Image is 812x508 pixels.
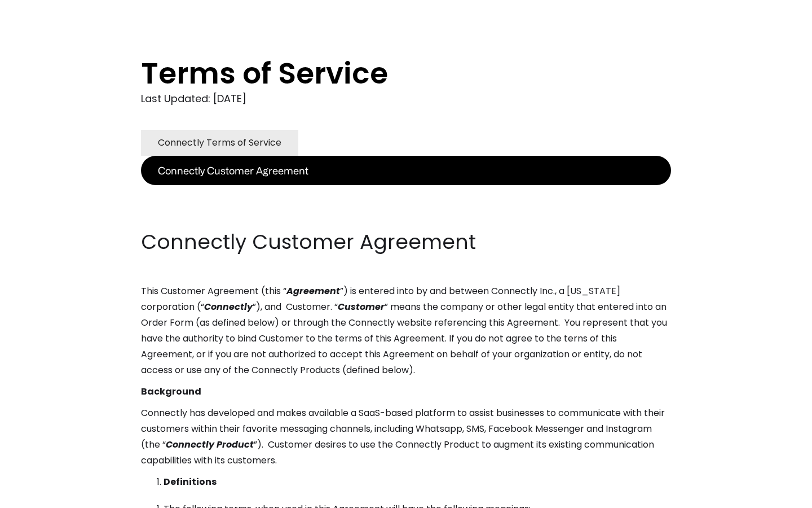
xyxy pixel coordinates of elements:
[158,163,308,178] div: Connectly Customer Agreement
[23,488,68,504] ul: Language list
[164,475,217,488] strong: Definitions
[141,90,671,107] div: Last Updated: [DATE]
[166,438,254,451] em: Connectly Product
[338,300,385,313] em: Customer
[141,185,671,201] p: ‍
[141,283,671,378] p: This Customer Agreement (this “ ”) is entered into by and between Connectly Inc., a [US_STATE] co...
[141,228,671,256] h2: Connectly Customer Agreement
[286,284,340,297] em: Agreement
[204,300,253,313] em: Connectly
[141,385,201,398] strong: Background
[141,56,626,90] h1: Terms of Service
[141,207,671,222] p: ‍
[158,135,281,151] div: Connectly Terms of Service
[11,487,68,504] aside: Language selected: English
[141,405,671,468] p: Connectly has developed and makes available a SaaS-based platform to assist businesses to communi...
